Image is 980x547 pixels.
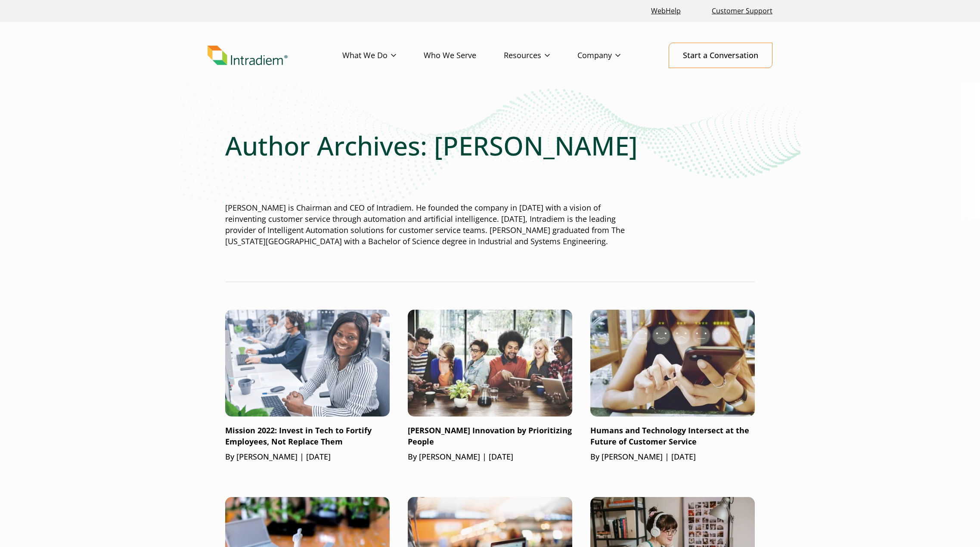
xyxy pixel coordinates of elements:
h1: Author Archives: [PERSON_NAME] [225,130,755,161]
a: Link to homepage of Intradiem [208,46,342,65]
a: Who We Serve [424,43,504,68]
a: Mission 2022: Invest in Tech to Fortify Employees, Not Replace ThemBy [PERSON_NAME] | [DATE] [225,310,390,463]
p: Mission 2022: Invest in Tech to Fortify Employees, Not Replace Them [225,425,390,448]
p: [PERSON_NAME] is Chairman and CEO of Intradiem. He founded the company in [DATE] with a vision of... [225,202,639,247]
a: Humans and Technology Intersect at the Future of Customer ServiceBy [PERSON_NAME] | [DATE] [590,310,755,463]
img: Intradiem [208,46,288,65]
a: What We Do [342,43,424,68]
p: [PERSON_NAME] Innovation by Prioritizing People [408,425,572,448]
a: Start a Conversation [669,43,772,68]
p: Humans and Technology Intersect at the Future of Customer Service [590,425,755,448]
a: Link opens in a new window [648,2,684,20]
p: By [PERSON_NAME] | [DATE] [408,451,572,463]
a: Company [577,43,648,68]
a: Customer Support [708,2,776,20]
a: Resources [504,43,577,68]
a: [PERSON_NAME] Innovation by Prioritizing PeopleBy [PERSON_NAME] | [DATE] [408,310,572,463]
p: By [PERSON_NAME] | [DATE] [590,451,755,463]
p: By [PERSON_NAME] | [DATE] [225,451,390,463]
